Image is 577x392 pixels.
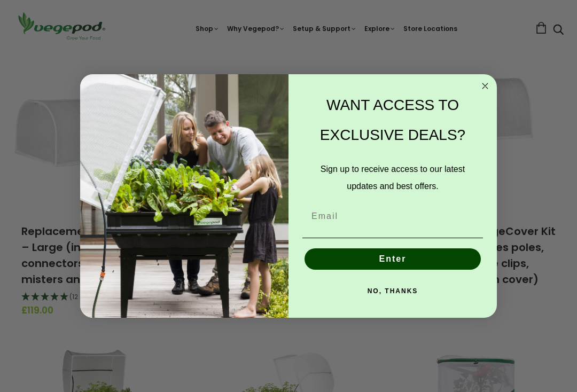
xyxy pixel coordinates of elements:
button: Enter [305,248,481,270]
input: Email [302,206,483,227]
button: NO, THANKS [302,280,483,302]
button: Close dialog [479,80,492,92]
span: Sign up to receive access to our latest updates and best offers. [321,164,465,191]
img: e9d03583-1bb1-490f-ad29-36751b3212ff.jpeg [80,74,288,318]
span: WANT ACCESS TO EXCLUSIVE DEALS? [320,97,465,143]
img: underline [302,238,483,238]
